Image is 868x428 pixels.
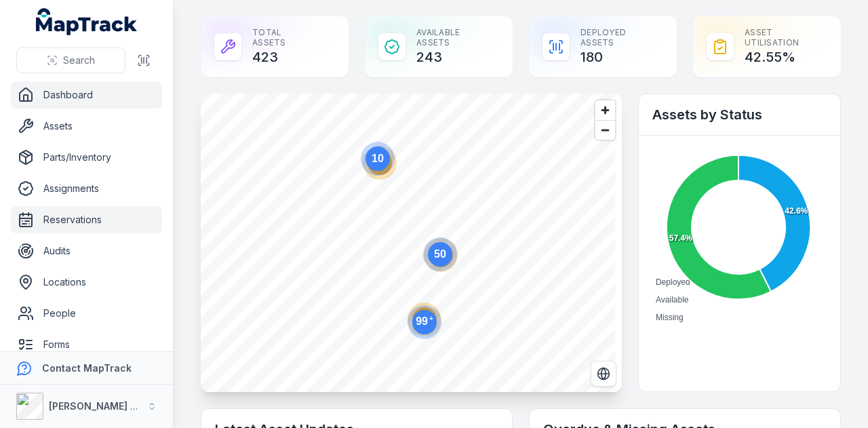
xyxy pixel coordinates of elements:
h2: Assets by Status [652,105,827,124]
span: Deployed [656,277,690,287]
text: 99 [416,315,433,327]
span: Missing [656,313,684,322]
a: MapTrack [36,8,138,35]
strong: Contact MapTrack [42,362,132,374]
a: Audits [11,237,162,265]
button: Switch to Satellite View [591,361,616,387]
a: Assets [11,113,162,140]
a: Assignments [11,175,162,202]
span: Available [656,295,688,305]
tspan: + [429,315,433,322]
button: Zoom in [595,100,615,120]
a: Forms [11,331,162,358]
canvas: Map [201,94,615,392]
text: 10 [372,153,384,164]
button: Search [16,47,125,73]
a: People [11,300,162,327]
a: Locations [11,269,162,296]
strong: [PERSON_NAME] Group [49,400,160,412]
text: 50 [434,248,446,260]
button: Zoom out [595,120,615,140]
a: Parts/Inventory [11,144,162,171]
a: Reservations [11,206,162,233]
a: Dashboard [11,81,162,109]
span: Search [63,54,95,67]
